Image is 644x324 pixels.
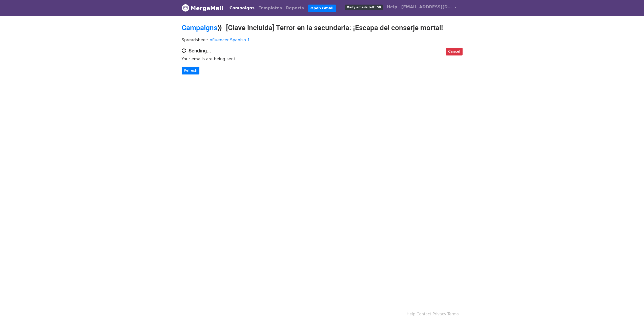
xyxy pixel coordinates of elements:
[182,48,463,54] h4: Sending...
[343,2,385,12] a: Daily emails left: 50
[407,312,415,316] a: Help
[182,37,463,43] p: Spreadsheet:
[182,24,217,32] a: Campaigns
[182,4,189,12] img: MergeMail logo
[345,5,383,10] span: Daily emails left: 50
[446,48,462,55] a: Cancel
[227,3,257,13] a: Campaigns
[209,37,250,42] a: Influencer Spanish 1
[385,2,399,12] a: Help
[447,312,459,316] a: Terms
[284,3,306,13] a: Reports
[182,56,463,62] p: Your emails are being sent.
[182,3,223,13] a: MergeMail
[399,2,459,14] a: [EMAIL_ADDRESS][DOMAIN_NAME]
[182,67,200,74] a: Refresh
[401,4,452,10] span: [EMAIL_ADDRESS][DOMAIN_NAME]
[257,3,284,13] a: Templates
[308,5,336,12] a: Open Gmail
[182,24,463,32] h2: ⟫ [Clave incluida] Terror en la secundaria: ¡Escapa del conserje mortal!
[417,312,431,316] a: Contact
[432,312,446,316] a: Privacy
